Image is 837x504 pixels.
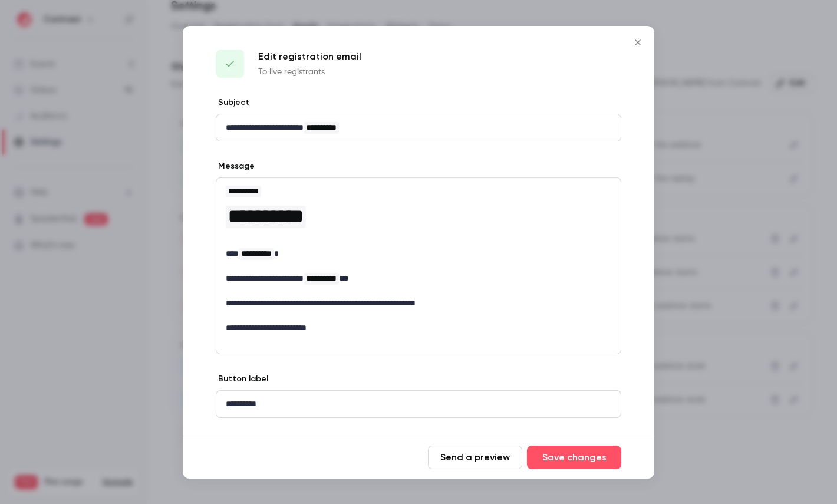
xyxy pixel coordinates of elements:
button: Close [626,31,650,54]
div: editor [216,114,621,141]
div: editor [216,178,621,341]
p: Edit registration email [258,50,361,64]
label: Button label [216,373,268,385]
label: Subject [216,97,249,108]
label: Message [216,160,255,172]
button: Send a preview [428,446,522,469]
button: Save changes [527,446,621,469]
p: To live registrants [258,66,361,78]
div: editor [216,391,621,417]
